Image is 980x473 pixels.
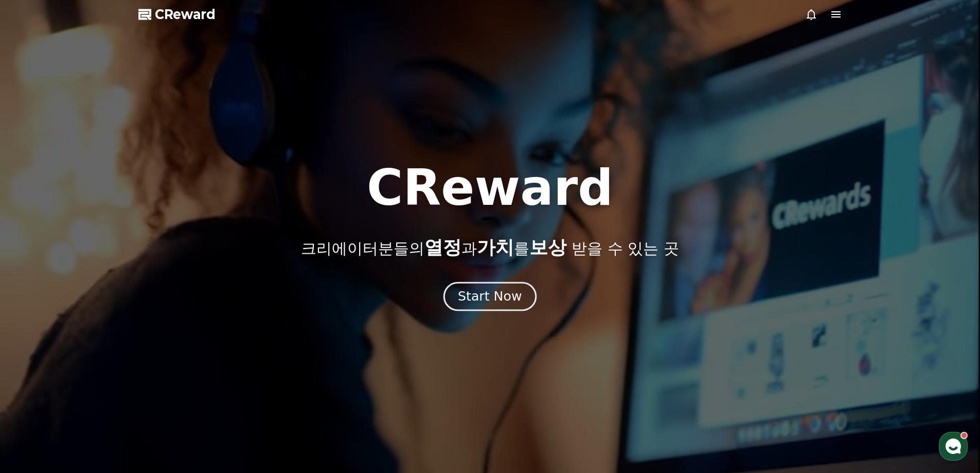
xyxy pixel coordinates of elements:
a: 대화 [68,326,133,352]
button: Start Now [443,282,537,311]
span: 보상 [529,237,566,258]
div: Start Now [458,288,522,305]
h1: CReward [367,163,613,213]
p: 크리에이터분들의 과 를 받을 수 있는 곳 [301,237,679,258]
span: 열정 [424,237,461,258]
a: Start Now [446,293,534,303]
span: 대화 [94,342,106,351]
span: 홈 [32,342,39,350]
a: 설정 [133,326,198,352]
a: 홈 [3,326,68,352]
a: CReward [138,6,216,23]
span: 설정 [159,342,171,350]
span: CReward [155,6,216,23]
span: 가치 [477,237,514,258]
